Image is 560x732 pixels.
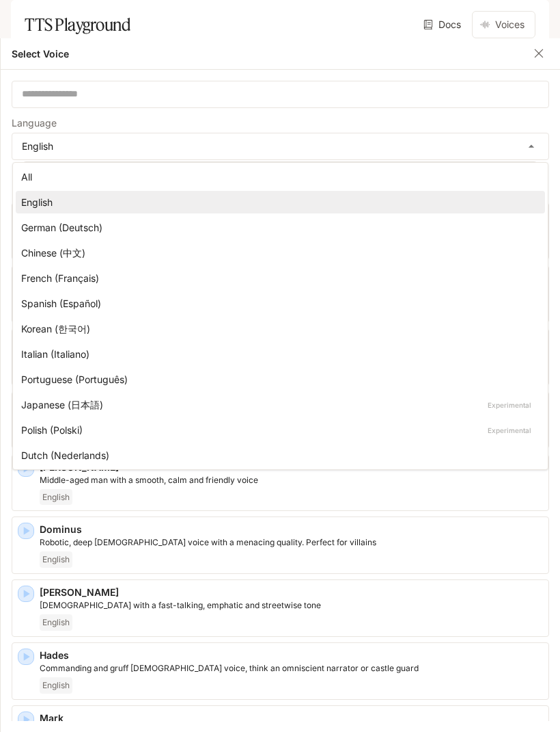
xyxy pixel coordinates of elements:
div: Japanese (日本語) [21,397,534,412]
div: German (Deutsch) [21,220,534,235]
div: Polish (Polski) [21,423,534,437]
div: Dutch (Nederlands) [21,448,534,462]
p: Experimental [485,424,534,436]
div: Italian (Italiano) [21,347,534,361]
div: English [21,195,534,209]
p: Experimental [485,399,534,411]
div: All [21,170,534,184]
div: Portuguese (Português) [21,372,534,387]
div: Spanish (Español) [21,296,534,311]
div: French (Français) [21,271,534,285]
div: Korean (한국어) [21,322,534,336]
div: Chinese (中文) [21,246,534,260]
